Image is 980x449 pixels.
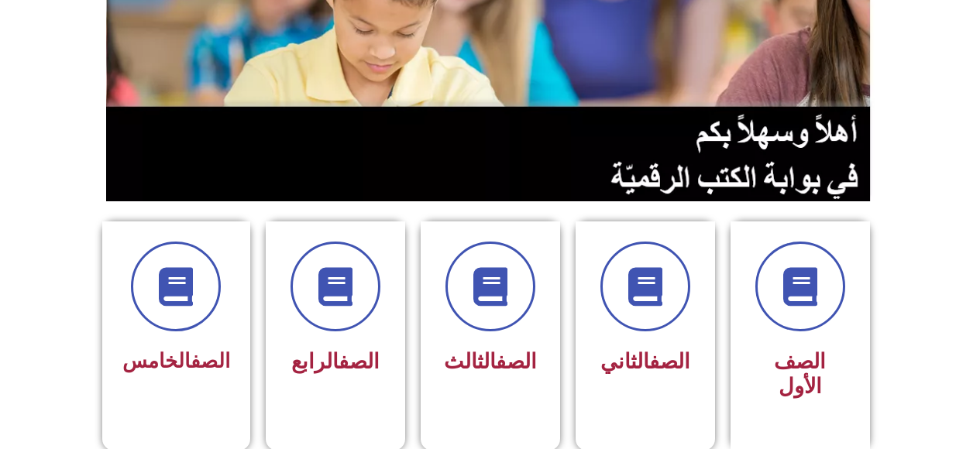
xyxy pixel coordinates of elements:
a: الصف [496,349,537,374]
a: الصف [649,349,690,374]
span: الثالث [444,349,537,374]
a: الصف [191,349,230,372]
span: الخامس [122,349,230,372]
span: الصف الأول [774,349,826,399]
span: الرابع [291,349,380,374]
a: الصف [339,349,380,374]
span: الثاني [600,349,690,374]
